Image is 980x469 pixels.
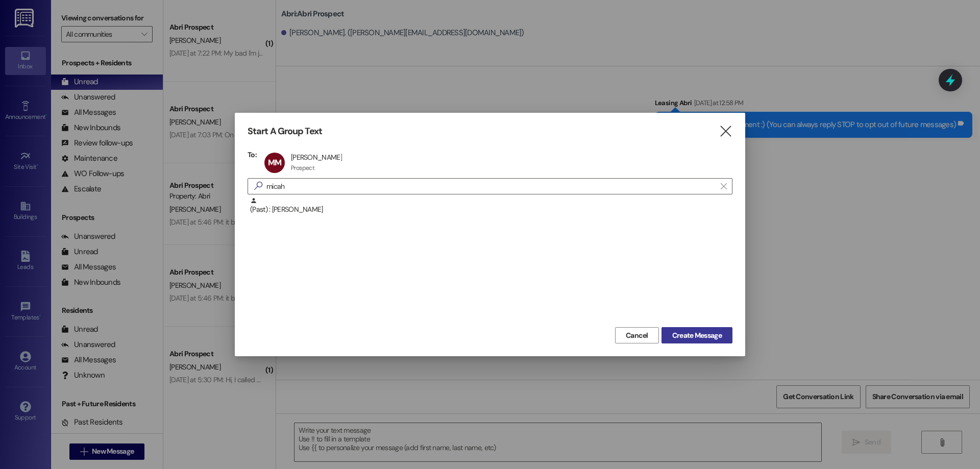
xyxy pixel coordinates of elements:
i:  [721,182,726,190]
h3: To: [248,150,257,159]
span: Cancel [626,330,648,341]
div: (Past) : [PERSON_NAME] [250,197,732,215]
button: Cancel [615,327,659,343]
div: (Past) : [PERSON_NAME] [248,197,732,223]
i:  [719,126,732,137]
div: Prospect [291,164,314,172]
h3: Start A Group Text [248,126,322,137]
span: MM [268,157,281,168]
span: Create Message [672,330,722,341]
button: Create Message [661,327,732,343]
input: Search for any contact or apartment [266,179,716,193]
button: Clear text [716,179,732,194]
div: [PERSON_NAME] [291,153,342,162]
i:  [250,181,266,191]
